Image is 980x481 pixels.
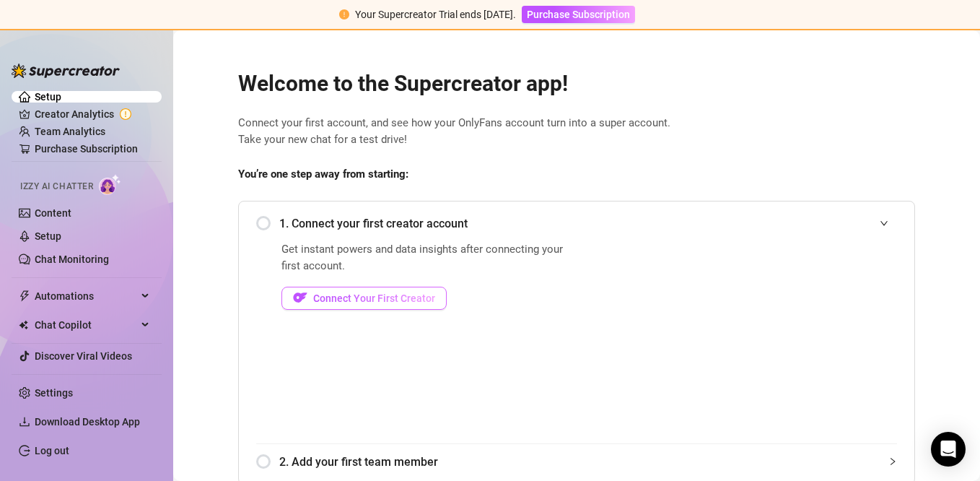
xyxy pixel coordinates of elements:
[35,91,61,103] a: Setup
[35,207,71,219] a: Content
[281,287,447,310] button: OFConnect Your First Creator
[608,241,897,426] iframe: Add Creators
[293,290,307,305] img: OF
[35,126,105,137] a: Team Analytics
[281,241,572,275] span: Get instant powers and data insights after connecting your first account.
[35,285,137,308] span: Automations
[19,290,30,302] span: thunderbolt
[256,206,897,241] div: 1. Connect your first creator account
[35,143,138,155] a: Purchase Subscription
[522,9,635,20] a: Purchase Subscription
[522,6,635,23] button: Purchase Subscription
[35,445,69,456] a: Log out
[238,115,915,149] span: Connect your first account, and see how your OnlyFans account turn into a super account. Take you...
[35,416,140,428] span: Download Desktop App
[35,350,132,362] a: Discover Viral Videos
[35,103,150,126] a: Creator Analytics exclamation-circle
[238,168,408,181] strong: You’re one step away from starting:
[931,432,966,467] div: Open Intercom Messenger
[279,214,897,233] span: 1. Connect your first creator account
[527,9,630,20] span: Purchase Subscription
[880,219,888,227] span: expanded
[19,320,28,330] img: Chat Copilot
[35,253,109,265] a: Chat Monitoring
[313,292,435,304] span: Connect Your First Creator
[279,453,897,471] span: 2. Add your first team member
[256,444,897,480] div: 2. Add your first team member
[35,313,137,337] span: Chat Copilot
[238,70,915,97] h2: Welcome to the Supercreator app!
[35,387,73,399] a: Settings
[35,230,61,242] a: Setup
[355,9,516,20] span: Your Supercreator Trial ends [DATE].
[19,416,30,428] span: download
[888,457,897,466] span: collapsed
[20,180,93,194] span: Izzy AI Chatter
[12,64,120,78] img: logo-BBDzfeDw.svg
[339,9,349,19] span: exclamation-circle
[281,287,572,310] a: OFConnect Your First Creator
[99,174,121,195] img: AI Chatter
